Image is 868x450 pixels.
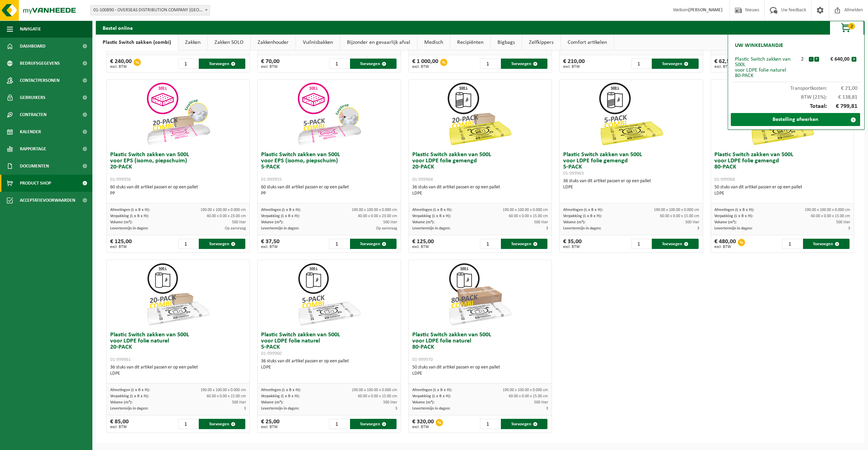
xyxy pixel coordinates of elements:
div: € 70,00 [261,59,280,69]
span: Op aanvraag [376,226,397,230]
button: Toevoegen [501,419,547,429]
span: Contracten [20,106,47,123]
div: LDPE [714,190,850,197]
span: Verpakking (L x B x H): [714,214,753,218]
input: 1 [178,419,198,429]
a: Bijzonder en gevaarlijk afval [340,35,417,50]
span: Levertermijn in dagen: [110,407,148,411]
span: 190.00 x 100.00 x 0.000 cm [503,388,548,392]
span: Contactpersonen [20,72,60,89]
div: LDPE [110,371,246,377]
span: 190.00 x 100.00 x 0.000 cm [352,208,397,212]
button: Toevoegen [652,59,698,69]
button: Toevoegen [350,239,397,249]
a: Zelfkippers [522,35,560,50]
button: x [852,57,856,62]
button: Toevoegen [501,239,547,249]
span: 3 [697,226,699,230]
span: Volume (m³): [412,400,435,404]
span: 3 [848,226,850,230]
span: 01-999961 [110,357,131,362]
h3: Plastic Switch zakken van 500L voor LDPE folie gemengd 80-PACK [714,152,850,183]
a: Bestelling afwerken [731,113,860,126]
a: Recipiënten [450,35,490,50]
div: 50 stuks van dit artikel passen er op een pallet [412,364,548,377]
span: Levertermijn in dagen: [412,226,450,230]
span: Levertermijn in dagen: [110,226,148,230]
button: Toevoegen [350,419,397,429]
img: 01-999961 [144,260,212,328]
div: Plastic Switch zakken van 500L voor LDPE folie naturel 80-PACK [735,57,796,78]
span: Documenten [20,158,49,175]
div: 36 stuks van dit artikel passen er op een pallet [412,184,548,197]
img: 01-999964 [446,80,514,148]
span: 500 liter [383,220,397,224]
span: excl. BTW [563,65,585,69]
span: Volume (m³): [412,220,435,224]
div: PP [110,190,246,197]
span: 01-999955 [261,177,282,182]
span: 60.00 x 0.00 x 15.00 cm [207,394,246,398]
span: Rapportage [20,140,46,158]
span: Verpakking (L x B x H): [261,394,300,398]
span: Afmetingen (L x B x H): [110,208,150,212]
div: € 35,00 [563,239,582,249]
div: € 62,50 [714,59,733,69]
span: excl. BTW [261,65,280,69]
input: 1 [631,59,651,69]
span: Levertermijn in dagen: [563,226,601,230]
a: Zakkenhouder [251,35,296,50]
span: 500 liter [534,400,548,404]
span: 190.00 x 100.00 x 0.000 cm [200,388,246,392]
input: 1 [480,239,500,249]
span: 190.00 x 100.00 x 0.000 cm [503,208,548,212]
span: Verpakking (L x B x H): [110,214,149,218]
span: excl. BTW [563,245,582,249]
a: Plastic Switch zakken (combi) [96,35,178,50]
span: 01-999963 [563,171,584,176]
button: Toevoegen [803,239,850,249]
span: 3 [395,407,397,411]
span: excl. BTW [412,65,438,69]
div: 60 stuks van dit artikel passen er op een pallet [261,184,397,197]
span: Volume (m³): [261,220,283,224]
span: Kalender [20,123,41,140]
span: excl. BTW [261,425,280,429]
div: € 25,00 [261,419,280,429]
span: 60.00 x 0.00 x 15.00 cm [509,214,548,218]
span: Verpakking (L x B x H): [110,394,149,398]
div: 36 stuks van dit artikel passen er op een pallet [110,364,246,377]
img: 01-999970 [446,260,514,328]
span: Navigatie [20,21,41,38]
input: 1 [631,239,651,249]
span: excl. BTW [714,65,733,69]
div: € 37,50 [261,239,280,249]
span: 60.00 x 0.00 x 15.00 cm [811,214,850,218]
div: € 210,00 [563,59,585,69]
div: LDPE [563,184,699,190]
span: 190.00 x 100.00 x 0.000 cm [200,208,246,212]
span: Afmetingen (L x B x H): [412,388,452,392]
h2: Bestel online [96,21,140,34]
h3: Plastic Switch zakken van 500L voor LDPE folie naturel 5-PACK [261,332,397,357]
input: 1 [480,59,500,69]
span: 500 liter [685,220,699,224]
input: 1 [329,419,349,429]
span: 60.00 x 0.00 x 15.00 cm [509,394,548,398]
div: € 320,00 [412,419,434,429]
span: Afmetingen (L x B x H): [261,208,301,212]
span: 500 liter [836,220,850,224]
span: € 138,81 [827,95,858,100]
span: 500 liter [383,400,397,404]
span: excl. BTW [412,425,434,429]
span: Afmetingen (L x B x H): [412,208,452,212]
div: Totaal: [731,100,861,113]
span: 01-999960 [261,351,282,356]
span: Afmetingen (L x B x H): [563,208,603,212]
div: € 125,00 [412,239,434,249]
div: 36 stuks van dit artikel passen er op een pallet [261,358,397,371]
span: excl. BTW [110,65,132,69]
span: Gebruikers [20,89,46,106]
span: excl. BTW [261,245,280,249]
div: LDPE [412,371,548,377]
